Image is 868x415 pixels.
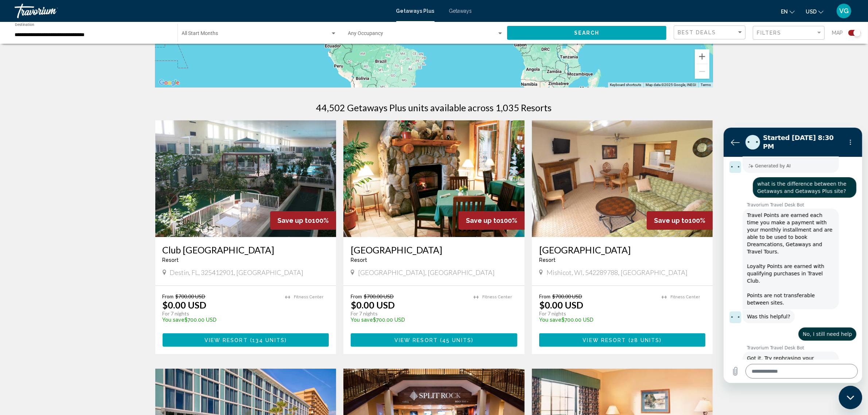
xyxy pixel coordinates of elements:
[539,317,655,323] p: $700.00 USD
[294,295,323,299] span: Fitness Center
[163,333,329,347] button: View Resort(134 units)
[678,30,743,36] mat-select: Sort by
[364,293,394,299] span: $700.00 USD
[396,8,435,14] a: Getaways Plus
[701,83,711,87] a: Terms
[351,293,362,299] span: From
[316,102,552,113] h1: 44,502 Getaways Plus units available across 1,035 Resorts
[277,217,312,224] span: Save up to
[351,257,367,263] span: Resort
[539,310,655,317] p: For 7 nights
[654,217,689,224] span: Save up to
[781,6,795,17] button: Change language
[631,337,660,343] span: 28 units
[170,268,304,276] span: Destin, FL, 325412901, [GEOGRAPHIC_DATA]
[839,7,849,15] span: VG
[482,295,512,299] span: Fitness Center
[583,337,626,343] span: View Resort
[157,78,181,88] img: Google
[442,337,471,343] span: 45 units
[394,337,438,343] span: View Resort
[351,299,395,310] p: $0.00 USD
[252,337,285,343] span: 134 units
[358,268,495,276] span: [GEOGRAPHIC_DATA], [GEOGRAPHIC_DATA]
[646,83,696,87] span: Map data ©2025 Google, INEGI
[647,211,713,230] div: 100%
[806,9,817,15] span: USD
[351,244,517,255] a: [GEOGRAPHIC_DATA]
[163,244,329,255] a: Club [GEOGRAPHIC_DATA]
[757,30,782,36] span: Filters
[539,257,556,263] span: Resort
[351,310,466,317] p: For 7 nights
[163,299,207,310] p: $0.00 USD
[157,78,181,88] a: Open this area in Google Maps (opens a new window)
[163,310,278,317] p: For 7 nights
[351,317,466,323] p: $700.00 USD
[539,244,706,255] a: [GEOGRAPHIC_DATA]
[449,8,472,14] a: Getaways
[466,217,501,224] span: Save up to
[781,9,788,15] span: en
[753,26,825,40] button: Filter
[552,293,582,299] span: $700.00 USD
[695,64,709,79] button: Zoom out
[574,30,600,36] span: Search
[205,337,248,343] span: View Resort
[438,337,474,343] span: ( )
[610,82,641,88] button: Keyboard shortcuts
[678,30,716,35] span: Best Deals
[695,49,709,64] button: Zoom in
[806,6,824,17] button: Change currency
[839,386,862,409] iframe: Button to launch messaging window, conversation in progress
[507,26,666,39] button: Search
[546,268,688,276] span: Mishicot, WI, 542289788, [GEOGRAPHIC_DATA]
[834,3,853,19] button: User Menu
[539,299,583,310] p: $0.00 USD
[539,317,561,323] span: You save
[270,211,336,230] div: 100%
[670,295,700,299] span: Fitness Center
[459,211,525,230] div: 100%
[724,128,862,383] iframe: Messaging window
[15,4,389,18] a: Travorium
[832,28,843,38] span: Map
[351,317,373,323] span: You save
[626,337,662,343] span: ( )
[163,257,179,263] span: Resort
[155,120,336,237] img: ii_cdr2.jpg
[539,333,706,347] button: View Resort(28 units)
[163,317,278,323] p: $700.00 USD
[532,120,713,237] img: ii_fhr1.jpg
[539,293,550,299] span: From
[248,337,287,343] span: ( )
[176,293,206,299] span: $700.00 USD
[343,120,525,237] img: ii_er11.jpg
[163,317,185,323] span: You save
[163,293,174,299] span: From
[351,333,517,347] button: View Resort(45 units)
